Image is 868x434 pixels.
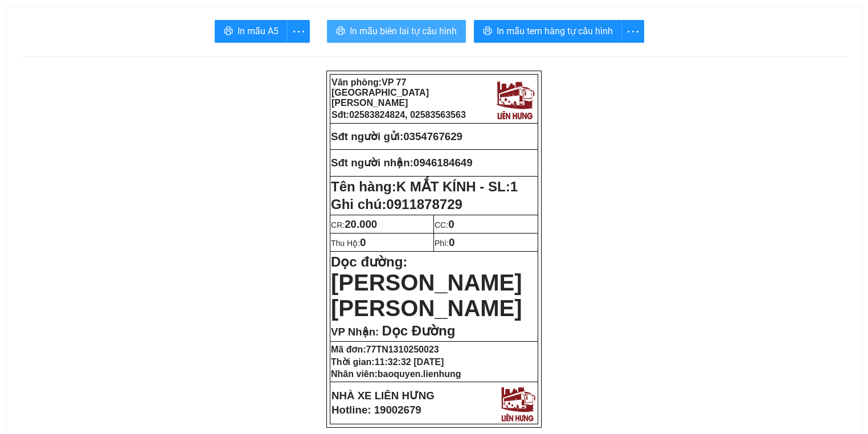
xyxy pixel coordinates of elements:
[386,196,462,212] span: 0911878729
[483,26,492,37] span: printer
[474,20,622,43] button: printerIn mẫu tem hàng tự cấu hình
[331,357,444,367] strong: Thời gian:
[331,77,429,108] span: VP 77 [GEOGRAPHIC_DATA][PERSON_NAME]
[23,39,140,49] span: 02583824824, 02583563563
[331,326,379,338] span: VP Nhận:
[498,383,537,423] img: logo
[331,239,366,248] span: Thu Hộ:
[403,130,462,142] span: 0354767629
[435,220,455,230] span: CC:
[336,26,345,37] span: printer
[77,60,136,72] span: 0354767629
[448,218,454,230] span: 0
[493,77,537,121] img: logo
[331,254,522,319] strong: Dọc đường:
[331,369,461,379] strong: Nhân viên:
[449,236,455,248] span: 0
[413,157,473,169] span: 0946184649
[350,24,457,38] span: In mẫu biên lai tự cấu hình
[622,24,644,39] span: more
[510,179,518,194] span: 1
[215,20,288,43] button: printerIn mẫu A5
[331,390,435,402] strong: NHÀ XE LIÊN HƯNG
[331,130,403,142] strong: Sđt người gửi:
[360,236,366,248] span: 0
[327,20,466,43] button: printerIn mẫu biên lai tự cấu hình
[621,20,644,43] button: more
[331,270,522,321] span: [PERSON_NAME] [PERSON_NAME]
[378,369,461,379] span: baoquyen.lienhung
[331,110,466,120] strong: Sđt:
[396,179,518,194] span: K MẮT KÍNH - SL:
[382,323,455,338] span: Dọc Đường
[152,7,195,50] img: logo
[349,110,466,120] span: 02583824824, 02583563563
[331,179,518,194] strong: Tên hàng:
[287,20,310,43] button: more
[435,239,455,248] span: Phí:
[366,345,439,354] span: 77TN1310250023
[238,24,279,38] span: In mẫu A5
[331,196,462,212] span: Ghi chú:
[5,39,140,49] strong: Sđt:
[5,7,103,37] span: VP 77 [GEOGRAPHIC_DATA][PERSON_NAME]
[331,404,421,416] strong: Hotline: 19002679
[497,24,613,38] span: In mẫu tem hàng tự cấu hình
[331,157,413,169] strong: Sđt người nhận:
[331,345,439,354] strong: Mã đơn:
[5,7,103,37] strong: Văn phòng:
[5,60,77,72] strong: Sđt người gửi:
[345,218,377,230] span: 20.000
[331,220,377,230] span: CR:
[288,24,309,39] span: more
[375,357,444,367] span: 11:32:32 [DATE]
[331,77,429,108] strong: Văn phòng:
[224,26,233,37] span: printer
